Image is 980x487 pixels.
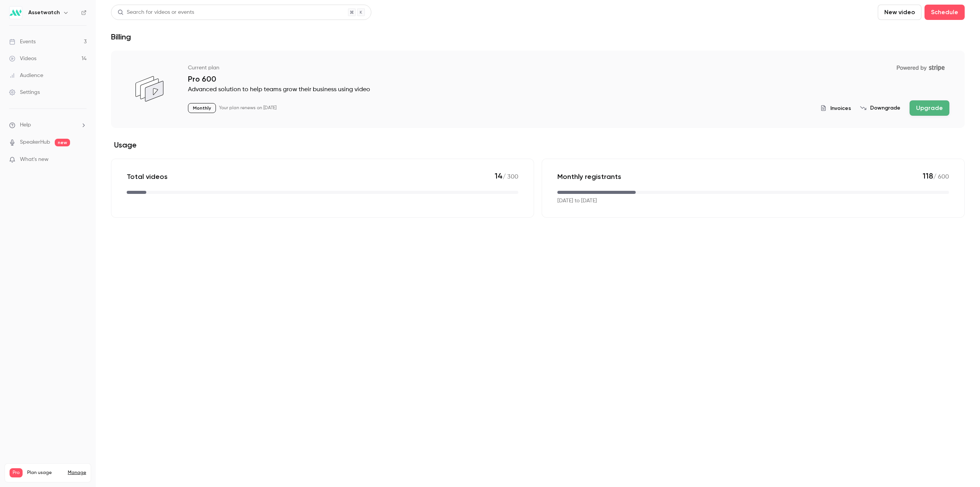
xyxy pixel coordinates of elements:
[219,105,276,111] p: Your plan renews on [DATE]
[9,89,40,96] div: Settings
[860,104,900,112] button: Downgrade
[10,7,22,19] img: Assetwatch
[495,171,503,180] span: 14
[20,156,49,164] span: What's new
[830,104,851,112] span: Invoices
[111,32,131,41] h1: Billing
[188,103,216,113] p: Monthly
[495,171,518,182] p: / 300
[9,121,87,129] li: help-dropdown-opener
[27,470,63,476] span: Plan usage
[9,55,36,62] div: Videos
[9,38,36,46] div: Events
[111,51,965,218] section: billing
[557,197,597,205] p: [DATE] to [DATE]
[77,156,87,163] iframe: Noticeable Trigger
[923,171,949,182] p: / 600
[910,100,949,116] button: Upgrade
[820,104,851,112] button: Invoices
[924,5,965,20] button: Schedule
[188,85,949,94] p: Advanced solution to help teams grow their business using video
[28,9,60,16] h6: Assetwatch
[111,140,965,149] h2: Usage
[20,138,50,146] a: SpeakerHub
[188,64,219,72] p: Current plan
[10,468,23,477] span: Pro
[9,72,43,79] div: Audience
[118,8,194,16] div: Search for videos or events
[878,5,921,20] button: New video
[68,470,86,476] a: Manage
[188,74,949,84] p: Pro 600
[557,172,621,181] p: Monthly registrants
[923,171,933,180] span: 118
[127,172,168,181] p: Total videos
[20,121,31,129] span: Help
[55,139,70,146] span: new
